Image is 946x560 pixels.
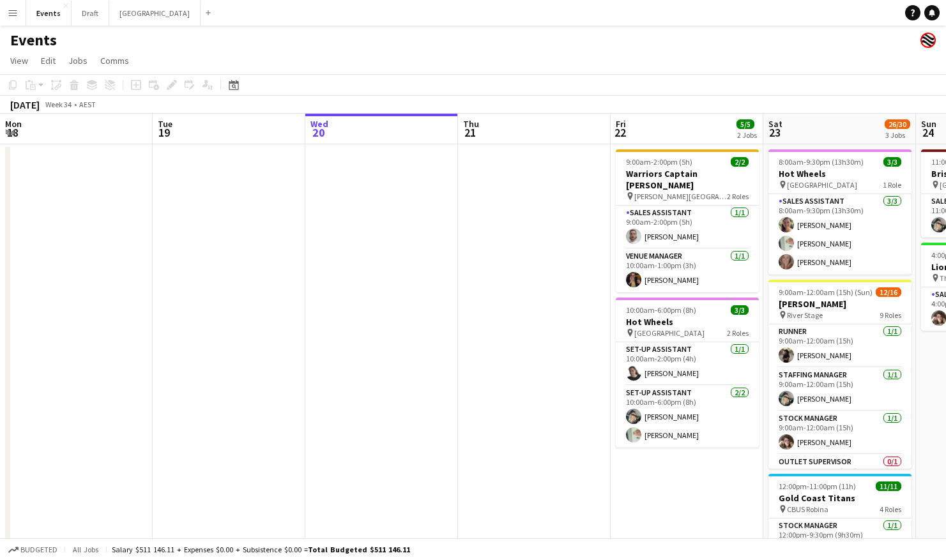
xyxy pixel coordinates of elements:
[768,118,782,130] span: Sat
[768,411,912,455] app-card-role: Stock Manager1/19:00am-12:00am (15h)[PERSON_NAME]
[616,206,759,249] app-card-role: Sales Assistant1/19:00am-2:00pm (5h)[PERSON_NAME]
[79,100,96,109] div: AEST
[41,55,56,66] span: Edit
[787,310,823,320] span: River Stage
[779,481,856,491] span: 12:00pm-11:00pm (11h)
[768,194,912,275] app-card-role: Sales Assistant3/38:00am-9:30pm (13h30m)[PERSON_NAME][PERSON_NAME][PERSON_NAME]
[768,280,912,469] app-job-card: 9:00am-12:00am (15h) (Sun)12/16[PERSON_NAME] River Stage9 RolesRunner1/19:00am-12:00am (15h)[PERS...
[10,55,28,66] span: View
[634,192,727,201] span: [PERSON_NAME][GEOGRAPHIC_DATA]
[616,298,759,448] app-job-card: 10:00am-6:00pm (8h)3/3Hot Wheels [GEOGRAPHIC_DATA]2 RolesSet-up Assistant1/110:00am-2:00pm (4h)[P...
[731,157,749,167] span: 2/2
[616,118,626,130] span: Fri
[787,180,857,190] span: [GEOGRAPHIC_DATA]
[731,305,749,315] span: 3/3
[768,168,912,179] h3: Hot Wheels
[112,545,410,554] div: Salary $511 146.11 + Expenses $0.00 + Subsistence $0.00 =
[876,481,901,491] span: 11/11
[919,125,936,140] span: 24
[626,305,696,315] span: 10:00am-6:00pm (8h)
[63,52,93,69] a: Jobs
[634,328,705,338] span: [GEOGRAPHIC_DATA]
[70,545,101,554] span: All jobs
[5,118,22,130] span: Mon
[68,55,88,66] span: Jobs
[768,492,912,504] h3: Gold Coast Titans
[36,52,61,69] a: Edit
[6,543,59,557] button: Budgeted
[308,545,410,554] span: Total Budgeted $511 146.11
[461,125,479,140] span: 21
[876,287,901,297] span: 12/16
[885,130,910,140] div: 3 Jobs
[310,118,328,130] span: Wed
[20,545,57,554] span: Budgeted
[10,98,40,111] div: [DATE]
[614,125,626,140] span: 22
[885,119,910,129] span: 26/30
[616,249,759,292] app-card-role: Venue Manager1/110:00am-1:00pm (3h)[PERSON_NAME]
[5,52,33,69] a: View
[3,125,22,140] span: 18
[736,119,754,129] span: 5/5
[616,168,759,191] h3: Warriors Captain [PERSON_NAME]
[768,455,912,498] app-card-role: Outlet Supervisor0/110:00am-12:00am (14h)
[883,180,901,190] span: 1 Role
[880,504,901,514] span: 4 Roles
[779,287,873,297] span: 9:00am-12:00am (15h) (Sun)
[26,1,72,26] button: Events
[626,157,692,167] span: 9:00am-2:00pm (5h)
[616,386,759,448] app-card-role: Set-up Assistant2/210:00am-6:00pm (8h)[PERSON_NAME][PERSON_NAME]
[921,118,936,130] span: Sun
[768,324,912,368] app-card-role: Runner1/19:00am-12:00am (15h)[PERSON_NAME]
[95,52,134,69] a: Comms
[920,33,936,48] app-user-avatar: Event Merch
[768,368,912,411] app-card-role: Staffing Manager1/19:00am-12:00am (15h)[PERSON_NAME]
[158,118,172,130] span: Tue
[727,328,749,338] span: 2 Roles
[768,149,912,275] app-job-card: 8:00am-9:30pm (13h30m)3/3Hot Wheels [GEOGRAPHIC_DATA]1 RoleSales Assistant3/38:00am-9:30pm (13h30...
[768,298,912,310] h3: [PERSON_NAME]
[100,55,129,66] span: Comms
[156,125,172,140] span: 19
[616,342,759,386] app-card-role: Set-up Assistant1/110:00am-2:00pm (4h)[PERSON_NAME]
[787,504,828,514] span: CBUS Robina
[309,125,328,140] span: 20
[779,157,864,167] span: 8:00am-9:30pm (13h30m)
[10,31,57,50] h1: Events
[463,118,479,130] span: Thu
[737,130,757,140] div: 2 Jobs
[883,157,901,167] span: 3/3
[880,310,901,320] span: 9 Roles
[767,125,782,140] span: 23
[72,1,109,26] button: Draft
[109,1,201,26] button: [GEOGRAPHIC_DATA]
[616,316,759,328] h3: Hot Wheels
[616,149,759,292] app-job-card: 9:00am-2:00pm (5h)2/2Warriors Captain [PERSON_NAME] [PERSON_NAME][GEOGRAPHIC_DATA]2 RolesSales As...
[42,100,74,109] span: Week 34
[727,192,749,201] span: 2 Roles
